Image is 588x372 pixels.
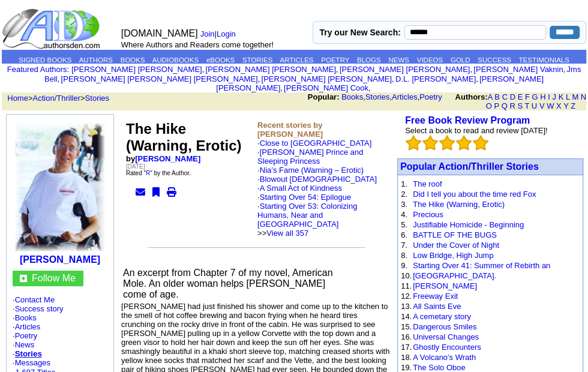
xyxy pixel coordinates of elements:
font: · [257,175,377,238]
a: Login [217,29,236,38]
img: logo_ad.gif [2,8,103,50]
img: bigemptystars.png [456,135,472,151]
font: > > [3,94,109,103]
font: 9. [401,261,407,270]
a: [PERSON_NAME] Prince and Sleeping Princess [257,148,363,166]
a: VIDEOS [417,56,443,64]
a: A [488,92,493,101]
font: [DOMAIN_NAME] [121,28,198,38]
a: Success story [15,304,64,313]
font: 15. [401,322,412,331]
font: 13. [401,302,412,311]
a: AUTHORS [79,56,113,64]
a: [GEOGRAPHIC_DATA]. [413,271,496,280]
font: 6. [401,230,407,239]
a: [PERSON_NAME] [PERSON_NAME] [205,65,335,74]
a: R [509,101,515,110]
a: C [502,92,507,101]
a: [PERSON_NAME] Cook [284,83,368,92]
a: The Hike (Warning, Erotic) [413,200,505,209]
a: D [509,92,515,101]
a: E [517,92,523,101]
a: Close to [GEOGRAPHIC_DATA] [260,139,372,148]
font: · [257,139,377,238]
a: [PERSON_NAME] [PERSON_NAME] [340,65,470,74]
font: 5. [401,220,407,229]
font: The Hike (Warning, Erotic) [126,121,241,154]
a: Free Book Review Program [405,115,530,125]
a: Starting Over 41: Summer of Rebirth an [413,261,550,270]
font: i [204,67,205,73]
font: 2. [401,190,407,199]
a: U [532,101,537,110]
a: Did I tell you about the time red Fox [413,190,536,199]
a: Home [7,94,28,103]
a: NEWS [388,56,409,64]
font: 12. [401,292,412,301]
font: | [200,29,240,38]
img: bigemptystars.png [406,135,421,151]
a: I [548,92,550,101]
a: GOLD [451,56,470,64]
img: bigemptystars.png [473,135,488,151]
font: i [472,67,473,73]
a: P [494,101,499,110]
font: 19. [401,363,412,372]
a: L [566,92,570,101]
a: Messages [15,358,50,367]
font: 10. [401,271,412,280]
a: View all 357 [266,229,308,238]
a: Action/Thriller [33,94,80,103]
a: O [486,101,492,110]
img: 3918.JPG [15,123,105,251]
a: F [525,92,530,101]
a: Justifiable Homicide - Beginning [413,220,524,229]
font: 3. [401,200,407,209]
a: Z [571,101,575,110]
a: [PERSON_NAME] [PERSON_NAME] [216,74,544,92]
a: [PERSON_NAME] Vaknin [473,65,563,74]
a: SIGNED BOOKS [19,56,71,64]
a: [PERSON_NAME] [PERSON_NAME] [PERSON_NAME] [61,74,258,83]
a: Books [341,92,363,101]
font: i [338,67,340,73]
a: Universal Changes [413,332,479,341]
a: STORIES [242,56,272,64]
font: i [394,76,395,83]
a: SUCCESS [478,56,511,64]
a: eBOOKS [206,56,235,64]
a: S [517,101,523,110]
a: Contact Me [15,295,55,304]
a: [PERSON_NAME] [PERSON_NAME] [261,74,391,83]
a: [PERSON_NAME] [413,281,477,290]
font: An excerpt from Chapter 7 of my novel, American Mole. An older woman helps [PERSON_NAME] come of ... [123,268,332,299]
font: 8. [401,251,407,260]
font: · [257,184,357,238]
a: [PERSON_NAME] [135,154,200,163]
a: Ghostly Encounters [413,343,481,352]
font: i [371,85,372,92]
a: Popular Action/Thriller Stories [400,161,539,172]
a: Under the Cover of Night [413,241,499,250]
font: · [257,193,357,238]
font: i [565,67,566,73]
font: · >> [257,202,357,238]
a: M [572,92,578,101]
a: Articles [15,322,41,331]
a: The roof [413,179,442,188]
a: POETRY [321,56,349,64]
a: Articles [392,92,418,101]
a: T [524,101,529,110]
font: 18. [401,353,412,362]
a: The Solo Oboe [413,363,465,372]
font: 14. [401,312,412,321]
a: Follow Me [32,273,76,283]
a: BATTLE OF THE BUGS [413,230,497,239]
a: K [558,92,563,101]
font: : [7,65,69,74]
b: Recent stories by [PERSON_NAME] [257,121,323,139]
a: Starting Over 54: Epilogue [260,193,351,202]
font: 11. [401,281,412,290]
img: bigemptystars.png [439,135,455,151]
